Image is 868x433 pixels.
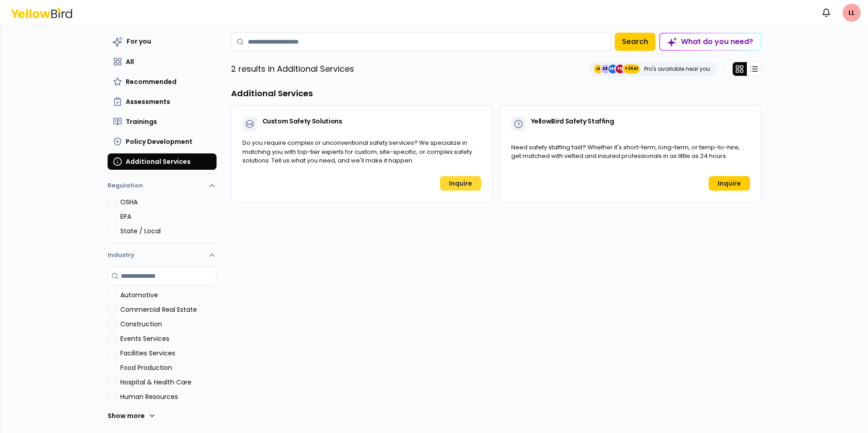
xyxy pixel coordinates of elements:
[615,33,656,51] button: Search
[126,157,191,166] span: Additional Services
[108,243,217,267] button: Industry
[108,113,217,130] button: Trainings
[843,4,861,22] span: LL
[108,153,217,170] button: Additional Services
[126,77,177,86] span: Recommended
[120,305,217,314] label: Commercial Real Estate
[660,34,760,50] div: What do you need?
[126,57,134,66] span: All
[601,64,610,74] span: SB
[108,74,217,90] button: Recommended
[594,64,603,74] span: JL
[616,64,625,74] span: FD
[108,267,217,432] div: Industry
[108,133,217,150] button: Policy Development
[108,197,217,243] div: Regulation
[120,392,217,401] label: Human Resources
[120,212,217,221] label: EPA
[120,197,217,207] label: OSHA
[531,117,614,126] span: YellowBird Safety Staffing
[625,64,638,74] span: +2641
[108,54,217,70] button: All
[231,87,761,100] h3: Additional Services
[126,117,157,126] span: Trainings
[108,407,156,425] button: Show more
[709,176,750,191] a: Inquire
[440,176,481,191] a: Inquire
[120,349,217,358] label: Facilities Services
[120,363,217,372] label: Food Production
[120,378,217,387] label: Hospital & Health Care
[262,117,342,126] span: Custom Safety Solutions
[242,138,472,165] span: Do you require complex or unconventional safety services? We specialize in matching you with top-...
[108,33,217,50] button: For you
[127,37,151,46] span: For you
[608,64,617,74] span: MB
[126,97,170,106] span: Assessments
[659,33,761,51] button: What do you need?
[120,226,217,236] label: State / Local
[231,63,354,75] p: 2 results in Additional Services
[126,137,192,146] span: Policy Development
[108,177,217,197] button: Regulation
[511,143,740,161] span: Need safety staffing fast? Whether it's short-term, long-term, or temp-to-hire, get matched with ...
[120,320,217,329] label: Construction
[120,334,217,343] label: Events Services
[120,290,217,300] label: Automotive
[108,93,217,110] button: Assessments
[644,65,710,73] p: Pro's available near you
